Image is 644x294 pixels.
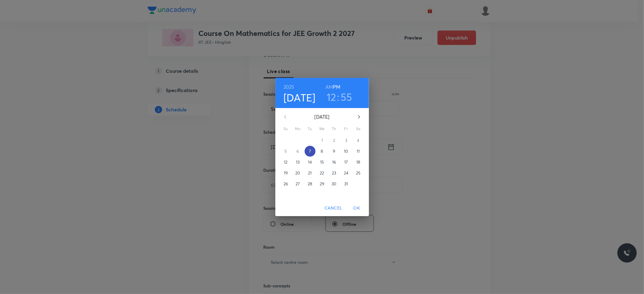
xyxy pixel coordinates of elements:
span: OK [350,204,364,212]
button: PM [333,83,340,91]
button: 22 [317,168,328,178]
button: 10 [341,146,352,157]
p: 15 [320,159,324,165]
span: Th [329,126,340,132]
button: 13 [293,157,303,168]
button: 14 [305,157,316,168]
p: 8 [321,148,323,154]
button: 20 [293,168,303,178]
button: 28 [305,178,316,189]
p: 11 [357,148,360,154]
button: 27 [293,178,303,189]
p: [DATE] [293,113,352,120]
button: 15 [317,157,328,168]
p: 23 [332,170,336,176]
p: 16 [332,159,336,165]
p: 29 [320,181,324,187]
button: 25 [353,168,364,178]
button: 24 [341,168,352,178]
span: Su [280,126,291,132]
p: 27 [296,181,300,187]
span: Tu [305,126,316,132]
button: 11 [353,146,364,157]
button: 18 [353,157,364,168]
p: 20 [295,170,300,176]
button: AM [325,83,333,91]
button: 12 [280,157,291,168]
button: 30 [329,178,340,189]
button: 19 [280,168,291,178]
button: 16 [329,157,340,168]
button: 9 [329,146,340,157]
span: Sa [353,126,364,132]
p: 22 [320,170,324,176]
p: 10 [344,148,348,154]
span: Cancel [325,204,342,212]
p: 19 [284,170,288,176]
p: 24 [344,170,348,176]
span: Fr [341,126,352,132]
p: 9 [333,148,335,154]
p: 26 [284,181,288,187]
button: 21 [305,168,316,178]
p: 13 [296,159,300,165]
button: 23 [329,168,340,178]
button: 17 [341,157,352,168]
button: 55 [341,91,352,103]
p: 21 [308,170,312,176]
button: 8 [317,146,328,157]
h3: : [337,91,339,103]
button: 2025 [284,83,294,91]
p: 12 [284,159,287,165]
button: 26 [280,178,291,189]
button: 7 [305,146,316,157]
button: OK [347,203,367,214]
p: 28 [308,181,312,187]
p: 18 [356,159,360,165]
p: 14 [308,159,312,165]
span: We [317,126,328,132]
span: Mo [293,126,303,132]
button: 12 [327,91,336,103]
p: 30 [332,181,336,187]
p: 7 [309,148,311,154]
p: 17 [344,159,348,165]
p: 31 [344,181,348,187]
button: Cancel [322,203,344,214]
button: 31 [341,178,352,189]
button: 29 [317,178,328,189]
p: 25 [356,170,360,176]
button: [DATE] [284,91,316,104]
